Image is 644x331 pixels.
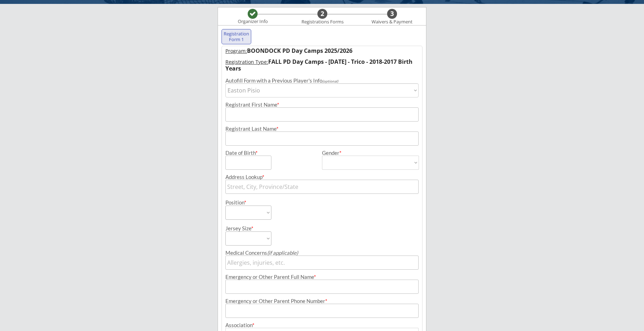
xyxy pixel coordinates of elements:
div: Emergency or Other Parent Full Name [225,274,419,280]
div: Jersey Size [225,226,262,231]
em: (if applicable) [267,249,298,256]
div: Medical Concerns [225,250,419,256]
div: Gender [322,150,419,156]
div: 3 [387,10,397,18]
div: Registrations Forms [298,19,347,25]
div: Registrant First Name [225,102,419,107]
strong: FALL PD Day Camps - [DATE] - Trico - 2018-2017 Birth Years [225,58,414,72]
input: Allergies, injuries, etc. [225,256,419,270]
u: Registration Type: [225,58,268,65]
input: Street, City, Province/State [225,180,419,194]
div: Date of Birth [225,150,262,156]
div: Organizer Info [233,19,272,24]
div: Address Lookup [225,174,419,180]
div: Position [225,200,262,205]
div: Autofill Form with a Previous Player's Info [225,78,419,83]
strong: BOONDOCK PD Day Camps 2025/2026 [247,47,352,55]
div: Waivers & Payment [368,19,416,25]
em: (optional) [322,79,338,83]
u: Program: [225,47,247,54]
div: 2 [317,10,327,18]
div: Registrant Last Name [225,126,419,131]
div: Association [225,322,419,328]
div: Emergency or Other Parent Phone Number [225,298,419,304]
div: Registration Form 1 [223,31,249,42]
